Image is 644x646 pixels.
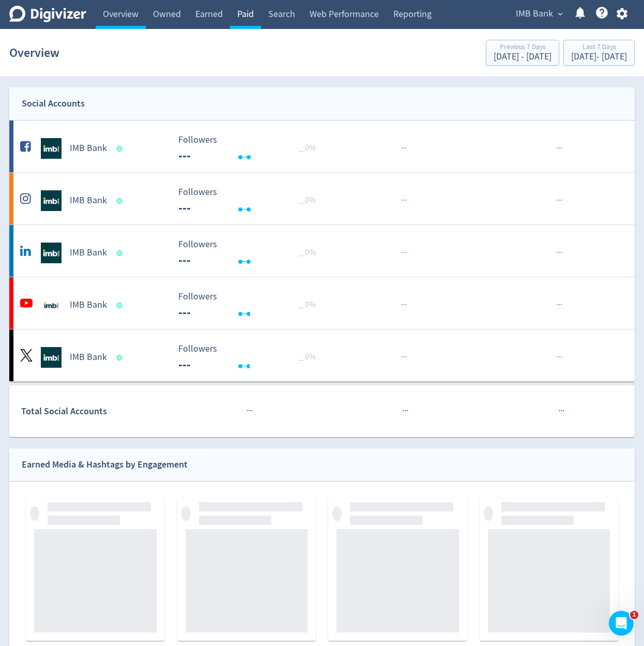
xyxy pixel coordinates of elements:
span: · [562,404,564,417]
span: · [405,194,407,207]
span: Data last synced: 11 Sep 2025, 8:02am (AEST) [117,250,126,256]
span: · [560,298,562,311]
span: Data last synced: 11 Sep 2025, 5:02am (AEST) [117,355,126,360]
span: IMB Bank [516,6,553,22]
span: · [558,298,560,311]
span: _ 0% [299,352,316,362]
svg: Followers --- [173,187,328,215]
span: · [405,351,407,364]
span: _ 0% [299,247,316,258]
img: IMB Bank undefined [41,138,62,159]
div: [DATE] - [DATE] [494,52,551,62]
button: Previous 7 Days[DATE] - [DATE] [486,40,559,66]
span: _ 0% [299,143,316,153]
span: · [403,298,405,311]
span: · [405,142,407,155]
a: IMB Bank undefinedIMB Bank Followers --- Followers --- _ 0%······ [9,225,635,277]
button: IMB Bank [512,6,565,22]
span: · [560,194,562,207]
div: Last 7 Days [571,43,627,52]
span: · [556,351,558,364]
span: · [558,246,560,259]
span: _ 0% [299,195,316,205]
span: expand_more [556,9,565,19]
span: · [558,142,560,155]
img: IMB Bank undefined [41,295,62,316]
span: · [556,142,558,155]
span: · [251,404,253,417]
a: IMB Bank undefinedIMB Bank Followers --- Followers --- _ 0%······ [9,121,635,172]
span: · [404,404,406,417]
span: · [405,298,407,311]
span: · [403,194,405,207]
span: · [556,246,558,259]
svg: Followers --- [173,135,328,162]
span: Data last synced: 10 Sep 2025, 4:01pm (AEST) [117,146,126,152]
h5: IMB Bank [70,142,107,155]
a: IMB Bank undefinedIMB Bank Followers --- Followers --- _ 0%······ [9,277,635,329]
span: · [401,194,403,207]
span: · [560,142,562,155]
div: Earned Media & Hashtags by Engagement [22,457,188,472]
h5: IMB Bank [70,247,107,259]
h1: Overview [9,36,59,69]
div: Previous 7 Days [494,43,551,52]
a: IMB Bank undefinedIMB Bank Followers --- Followers --- _ 0%······ [9,173,635,224]
span: · [405,246,407,259]
span: · [401,246,403,259]
img: IMB Bank undefined [41,243,62,263]
div: Social Accounts [22,96,85,111]
div: Total Social Accounts [21,404,171,419]
iframe: Intercom live chat [609,611,634,636]
span: · [401,351,403,364]
span: · [401,298,403,311]
a: IMB Bank undefinedIMB Bank Followers --- Followers --- _ 0%······ [9,329,635,381]
span: · [558,351,560,364]
span: · [556,194,558,207]
span: · [402,404,404,417]
img: IMB Bank undefined [41,347,62,368]
span: _ 0% [299,299,316,310]
span: · [406,404,408,417]
h5: IMB Bank [70,194,107,207]
h5: IMB Bank [70,299,107,311]
span: 1 [630,611,638,619]
button: Last 7 Days[DATE]- [DATE] [563,40,635,66]
span: Data last synced: 10 Sep 2025, 9:02pm (AEST) [117,198,126,204]
span: · [403,246,405,259]
h5: IMB Bank [70,351,107,364]
div: [DATE] - [DATE] [571,52,627,62]
span: · [247,404,249,417]
span: · [558,404,560,417]
span: · [401,142,403,155]
span: · [249,404,251,417]
span: · [560,351,562,364]
span: · [556,298,558,311]
svg: Followers --- [173,344,328,371]
span: · [558,194,560,207]
span: Data last synced: 11 Sep 2025, 5:02am (AEST) [117,303,126,308]
span: · [403,142,405,155]
img: IMB Bank undefined [41,190,62,211]
span: · [560,404,562,417]
svg: Followers --- [173,292,328,319]
span: · [560,246,562,259]
svg: Followers --- [173,239,328,267]
span: · [403,351,405,364]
